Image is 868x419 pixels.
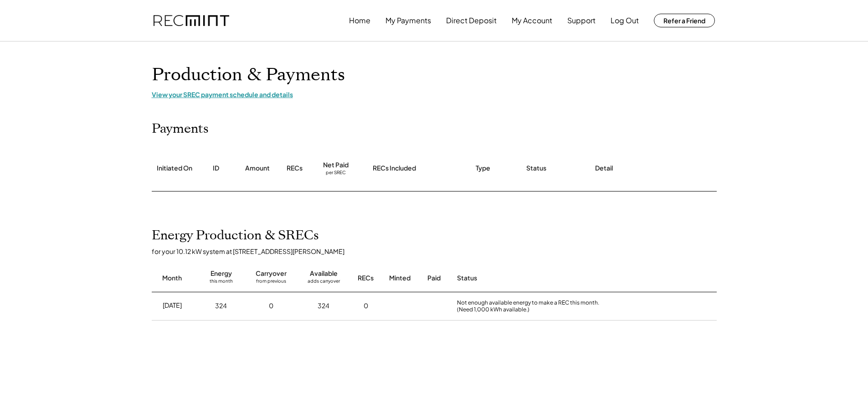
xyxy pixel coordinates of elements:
div: Minted [389,274,411,283]
div: Status [526,164,546,173]
div: [DATE] [163,301,182,310]
div: ID [213,164,219,173]
div: 324 [215,301,227,310]
button: Home [349,11,370,30]
div: Not enough available energy to make a REC this month. (Need 1,000 kWh available.) [457,299,612,313]
div: Carryover [256,269,287,278]
h2: Payments [152,121,209,137]
div: Net Paid [323,160,349,170]
div: Available [310,269,338,278]
img: recmint-logotype%403x.png [154,15,229,26]
div: Energy [211,269,232,278]
div: for your 10.12 kW system at [STREET_ADDRESS][PERSON_NAME] [152,247,726,255]
button: My Account [512,11,552,30]
div: Initiated On [157,164,192,173]
div: Type [476,164,490,173]
button: Log Out [611,11,639,30]
div: RECs [287,164,303,173]
div: Detail [595,164,613,173]
div: 0 [364,301,368,310]
div: this month [210,278,233,287]
div: adds carryover [308,278,340,287]
div: RECs [358,274,374,283]
h2: Energy Production & SRECs [152,228,319,243]
div: per SREC [326,170,346,176]
div: Amount [245,164,270,173]
div: Paid [427,274,441,283]
button: Support [567,11,596,30]
div: RECs Included [373,164,416,173]
div: 324 [318,301,329,310]
div: Status [457,274,612,283]
div: 0 [269,301,273,310]
div: Month [162,274,182,283]
div: View your SREC payment schedule and details [152,90,717,98]
button: Refer a Friend [654,14,715,27]
h1: Production & Payments [152,64,717,86]
div: from previous [256,278,286,287]
button: Direct Deposit [446,11,497,30]
button: My Payments [385,11,431,30]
